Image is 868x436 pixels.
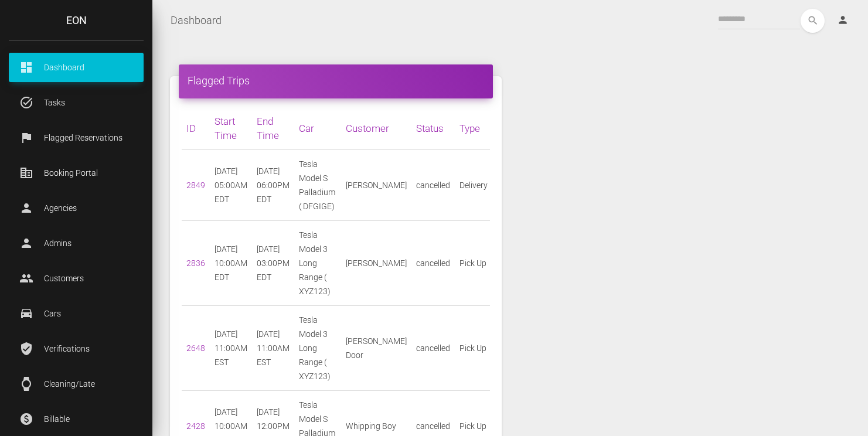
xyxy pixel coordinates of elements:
td: Pick Up [455,306,492,391]
td: cancelled [411,221,455,306]
a: people Customers [9,264,144,293]
a: person [828,9,859,32]
td: cancelled [411,150,455,221]
th: ID [182,107,210,150]
p: Cars [18,305,135,322]
a: 2428 [186,421,205,431]
th: Customer [341,107,411,150]
td: [PERSON_NAME] [341,221,411,306]
a: verified_user Verifications [9,334,144,363]
a: flag Flagged Reservations [9,123,144,152]
td: [DATE] 11:00AM EST [252,306,294,391]
p: Tasks [18,94,135,111]
td: Pick Up [455,221,492,306]
i: person [837,14,849,26]
th: End Time [252,107,294,150]
td: cancelled [411,306,455,391]
button: search [801,9,825,33]
th: Type [455,107,492,150]
a: task_alt Tasks [9,88,144,117]
td: [DATE] 11:00AM EST [210,306,252,391]
h4: Flagged Trips [188,73,484,88]
p: Verifications [18,340,135,357]
p: Admins [18,234,135,252]
p: Booking Portal [18,164,135,182]
a: watch Cleaning/Late [9,369,144,398]
td: [DATE] 03:00PM EDT [252,221,294,306]
a: person Agencies [9,193,144,223]
td: Tesla Model 3 Long Range ( XYZ123) [294,306,341,391]
th: Car [294,107,341,150]
p: Dashboard [18,59,135,76]
a: 2849 [186,180,205,190]
td: Delivery [455,150,492,221]
p: Cleaning/Late [18,375,135,393]
a: corporate_fare Booking Portal [9,158,144,188]
td: Tesla Model 3 Long Range ( XYZ123) [294,221,341,306]
p: Flagged Reservations [18,129,135,147]
td: Tesla Model S Palladium ( DFGIGE) [294,150,341,221]
td: [DATE] 10:00AM EDT [210,221,252,306]
th: Status [411,107,455,150]
td: [DATE] 06:00PM EDT [252,150,294,221]
td: [PERSON_NAME] Door [341,306,411,391]
a: dashboard Dashboard [9,53,144,82]
p: Billable [18,410,135,428]
td: [PERSON_NAME] [341,150,411,221]
p: Customers [18,270,135,287]
a: paid Billable [9,404,144,434]
td: [DATE] 05:00AM EDT [210,150,252,221]
a: 2648 [186,343,205,353]
a: Dashboard [171,6,222,35]
a: drive_eta Cars [9,299,144,328]
a: 2836 [186,258,205,268]
p: Agencies [18,199,135,217]
th: Start Time [210,107,252,150]
a: person Admins [9,229,144,258]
